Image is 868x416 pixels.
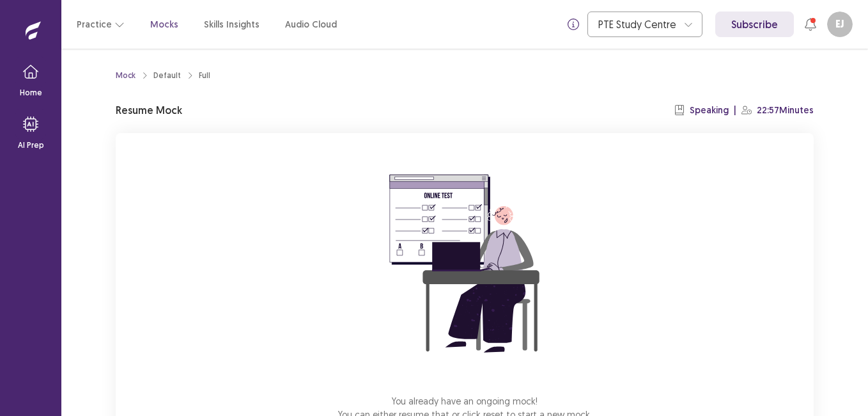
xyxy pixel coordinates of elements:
[20,87,42,99] p: Home
[116,70,136,81] a: Mock
[18,140,44,151] p: AI Prep
[827,12,853,37] button: EJ
[285,18,337,31] a: Audio Cloud
[150,18,178,31] a: Mocks
[757,104,814,117] p: 22:57 Minutes
[116,102,182,118] p: Resume Mock
[350,148,580,379] img: attend-mock
[562,13,585,36] button: info
[715,12,794,37] a: Subscribe
[199,70,210,81] div: Full
[598,12,678,36] div: PTE Study Centre
[153,70,181,81] div: Default
[77,13,125,36] button: Practice
[116,70,210,81] nav: breadcrumb
[734,104,736,117] p: |
[204,18,260,31] a: Skills Insights
[690,104,729,117] p: Speaking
